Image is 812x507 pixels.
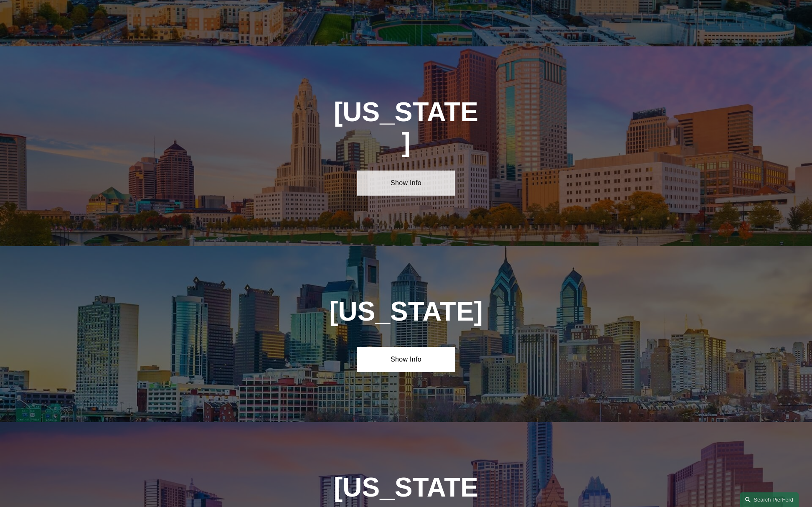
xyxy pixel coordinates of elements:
[357,171,454,196] a: Show Info
[333,97,479,158] h1: [US_STATE]
[357,347,454,372] a: Show Info
[284,296,528,327] h1: [US_STATE]
[740,492,799,507] a: Search this site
